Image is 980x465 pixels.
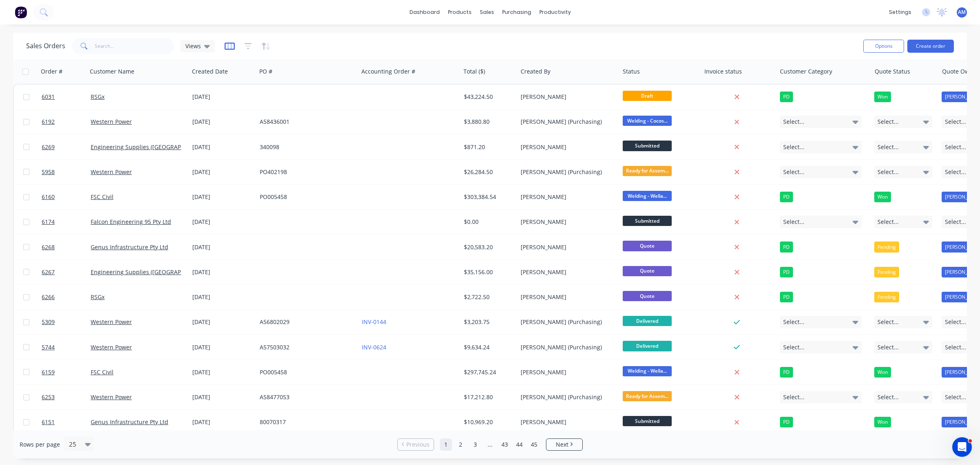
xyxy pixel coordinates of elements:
[42,93,55,101] span: 6031
[945,318,966,326] span: Select...
[878,118,899,126] span: Select...
[945,218,966,226] span: Select...
[192,343,253,351] div: [DATE]
[192,318,253,326] div: [DATE]
[874,241,899,252] div: Pending
[780,92,793,102] div: PD
[91,93,105,101] a: RSGx
[26,42,65,50] h1: Sales Orders
[878,143,899,151] span: Select...
[91,293,105,301] a: RSGx
[464,393,512,401] div: $17,212.80
[878,393,899,401] span: Select...
[464,218,512,226] div: $0.00
[623,266,672,276] span: Quote
[362,318,386,326] a: INV-0144
[874,267,899,277] div: Pending
[521,118,611,126] div: [PERSON_NAME] (Purchasing)
[192,93,253,101] div: [DATE]
[42,135,91,159] a: 6269
[623,366,672,376] span: Welding - Wella...
[91,343,132,351] a: Western Power
[260,143,350,151] div: 340098
[623,341,672,351] span: Delivered
[260,118,350,126] div: A58436001
[874,292,899,302] div: Pending
[780,417,793,427] div: PD
[521,293,611,301] div: [PERSON_NAME]
[780,267,793,277] div: PD
[42,185,91,209] a: 6160
[945,343,966,351] span: Select...
[521,143,611,151] div: [PERSON_NAME]
[260,393,350,401] div: A58477053
[623,241,672,251] span: Quote
[260,318,350,326] div: A56802029
[783,218,804,226] span: Select...
[42,218,55,226] span: 6174
[42,243,55,251] span: 6268
[260,418,350,426] div: 80070317
[42,85,91,109] a: 6031
[780,241,793,252] div: PD
[192,243,253,251] div: [DATE]
[42,160,91,184] a: 5958
[874,367,891,378] div: Won
[464,368,512,376] div: $297,745.24
[623,116,672,126] span: Welding - Cocos...
[521,243,611,251] div: [PERSON_NAME]
[958,9,966,16] span: AM
[783,393,804,401] span: Select...
[405,6,444,18] a: dashboard
[521,268,611,276] div: [PERSON_NAME]
[91,393,132,401] a: Western Power
[260,168,350,176] div: PO402198
[623,216,672,226] span: Submitted
[95,38,174,54] input: Search...
[259,67,272,76] div: PO #
[91,218,171,226] a: Falcon Engineering 95 Pty Ltd
[469,438,481,451] a: Page 3
[945,118,966,126] span: Select...
[464,93,512,101] div: $43,224.50
[783,143,804,151] span: Select...
[464,143,512,151] div: $871.20
[20,440,60,449] span: Rows per page
[464,168,512,176] div: $26,284.50
[42,335,91,360] a: 5744
[42,310,91,334] a: 5309
[42,410,91,434] a: 6151
[521,418,611,426] div: [PERSON_NAME]
[91,368,114,376] a: FSC Civil
[444,6,476,18] div: products
[885,6,915,18] div: settings
[454,438,467,451] a: Page 2
[42,193,55,201] span: 6160
[623,91,672,101] span: Draft
[42,168,55,176] span: 5958
[192,418,253,426] div: [DATE]
[780,67,832,76] div: Customer Category
[874,192,891,202] div: Won
[623,391,672,401] span: Ready for Assem...
[535,6,575,18] div: productivity
[192,393,253,401] div: [DATE]
[42,110,91,134] a: 6192
[192,168,253,176] div: [DATE]
[91,318,132,326] a: Western Power
[874,92,891,102] div: Won
[260,193,350,201] div: PO005458
[464,118,512,126] div: $3,880.80
[394,438,586,451] ul: Pagination
[464,293,512,301] div: $2,722.50
[783,318,804,326] span: Select...
[952,437,972,457] iframe: Intercom live chat
[42,360,91,385] a: 6159
[91,418,168,426] a: Genus Infrastructure Pty Ltd
[464,193,512,201] div: $303,384.54
[704,67,742,76] div: Invoice status
[484,438,496,451] a: Jump forward
[91,243,168,251] a: Genus Infrastructure Pty Ltd
[874,417,891,427] div: Won
[362,343,386,351] a: INV-0624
